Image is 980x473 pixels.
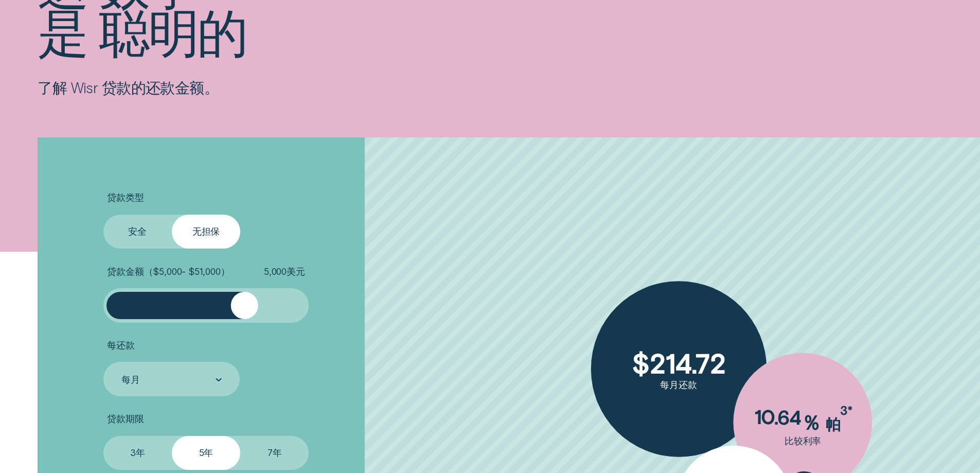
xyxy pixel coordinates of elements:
font: 7年 [268,447,282,458]
font: 了解 Wisr 贷款的还款金额。 [38,78,219,96]
font: 3年 [130,447,145,458]
font: $5,000 [153,266,182,277]
font: $51,000 [188,266,221,277]
font: 每月 [121,374,140,384]
font: 无担保 [192,226,220,237]
font: 安全 [128,226,147,237]
font: ） [221,266,230,277]
font: 贷款金额（ [107,266,153,277]
font: - [182,266,186,277]
font: 贷款期限 [107,413,144,424]
font: 5,000 [264,266,287,277]
font: 每还款 [107,340,134,351]
font: 5年 [199,447,213,458]
font: 美元 [287,266,305,277]
font: 贷款类型 [107,192,144,203]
